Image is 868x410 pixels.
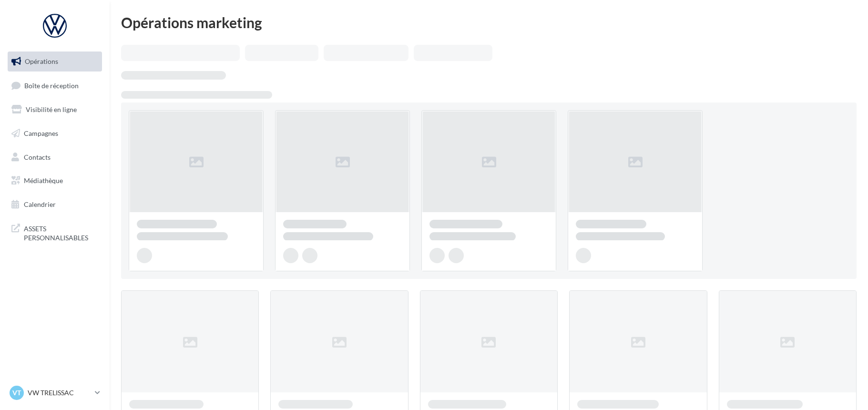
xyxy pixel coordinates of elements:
[28,388,91,398] p: VW TRELISSAC
[24,200,56,208] span: Calendrier
[6,123,104,143] a: Campagnes
[24,129,58,137] span: Campagnes
[24,176,63,184] span: Médiathèque
[6,147,104,167] a: Contacts
[24,222,98,243] span: ASSETS PERSONNALISABLES
[6,100,104,120] a: Visibilité en ligne
[6,51,104,72] a: Opérations
[25,57,58,65] span: Opérations
[8,384,102,402] a: VT VW TRELISSAC
[24,81,79,89] span: Boîte de réception
[6,75,104,96] a: Boîte de réception
[6,218,104,246] a: ASSETS PERSONNALISABLES
[6,171,104,191] a: Médiathèque
[12,388,21,398] span: VT
[6,195,104,215] a: Calendrier
[26,105,77,113] span: Visibilité en ligne
[24,153,51,161] span: Contacts
[121,15,857,30] div: Opérations marketing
